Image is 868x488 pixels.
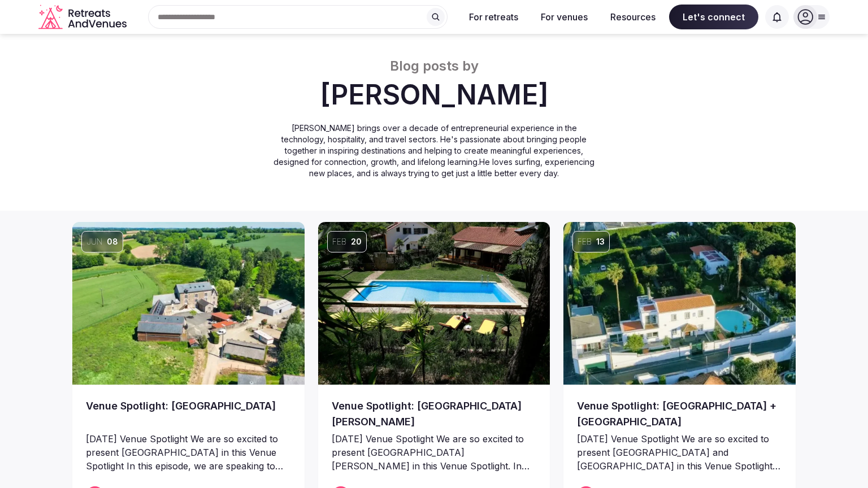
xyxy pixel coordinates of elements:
span: 08 [107,236,118,247]
p: [DATE] Venue Spotlight We are so excited to present [GEOGRAPHIC_DATA] in this Venue Spotlight In ... [86,432,291,473]
p: [PERSON_NAME] brings over a decade of entrepreneurial experience in the technology, hospitality, ... [269,123,600,179]
p: [DATE] Venue Spotlight We are so excited to present [GEOGRAPHIC_DATA] and [GEOGRAPHIC_DATA] in th... [577,432,782,473]
p: [DATE] Venue Spotlight We are so excited to present [GEOGRAPHIC_DATA][PERSON_NAME] in this Venue ... [332,432,537,473]
span: 20 [351,236,362,247]
h3: Blog posts by [390,56,479,76]
span: 13 [596,236,605,247]
img: Venue Spotlight: Le Moulin de la Quentiniere [72,222,305,385]
button: Resources [601,5,665,29]
a: Visit the homepage [38,5,129,30]
span: Let's connect [669,5,758,29]
button: For retreats [460,5,527,29]
a: Venue Spotlight: [GEOGRAPHIC_DATA] [86,398,291,430]
a: Feb20 [318,222,550,385]
a: Feb13 [563,222,796,385]
a: Venue Spotlight: [GEOGRAPHIC_DATA] + [GEOGRAPHIC_DATA] [577,398,782,430]
img: Venue Spotlight: Quinta Camarena [318,222,550,385]
span: Feb [332,236,346,247]
a: Venue Spotlight: [GEOGRAPHIC_DATA][PERSON_NAME] [332,398,537,430]
h1: [PERSON_NAME] [320,76,549,114]
button: For venues [532,5,597,29]
span: Jun [86,236,102,247]
a: Jun08 [72,222,305,385]
svg: Retreats and Venues company logo [38,5,129,30]
span: Feb [578,236,592,247]
img: Venue Spotlight: Minuvida Orchard Lodge + Retreat Center [563,222,796,385]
